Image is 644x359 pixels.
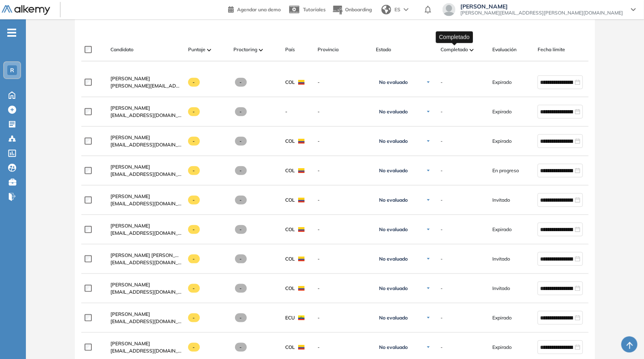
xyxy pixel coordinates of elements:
span: No evaluado [379,285,408,292]
span: [PERSON_NAME] [110,282,150,288]
span: No evaluado [379,109,408,115]
span: [PERSON_NAME] [110,223,150,229]
img: Ícono de flecha [426,345,431,350]
span: - [441,314,443,321]
span: - [285,108,287,115]
span: [PERSON_NAME] [110,311,150,317]
img: Ícono de flecha [426,315,431,320]
span: - [235,225,247,234]
span: - [441,226,443,233]
span: Puntaje [188,46,205,53]
span: - [318,314,369,321]
span: No evaluado [379,167,408,174]
span: - [235,313,247,322]
span: [EMAIL_ADDRESS][DOMAIN_NAME] [110,318,182,325]
a: Agendar una demo [228,4,281,14]
span: COL [285,285,295,292]
img: Ícono de flecha [426,80,431,85]
span: - [318,344,369,351]
span: Invitado [492,285,510,292]
img: Ícono de flecha [426,139,431,144]
span: - [235,196,247,205]
a: [PERSON_NAME] [110,311,182,318]
span: País [285,46,295,53]
span: - [318,138,369,145]
a: [PERSON_NAME] [110,104,182,112]
span: - [188,107,200,116]
img: [missing "en.ARROW_ALT" translation] [207,49,211,51]
img: Ícono de flecha [426,198,431,202]
span: - [235,137,247,146]
span: - [235,343,247,352]
span: - [441,79,443,86]
span: Evaluación [492,46,517,53]
span: R [10,67,14,73]
span: - [318,79,369,86]
img: [missing "en.ARROW_ALT" translation] [470,49,474,51]
span: [PERSON_NAME][EMAIL_ADDRESS][PERSON_NAME][DOMAIN_NAME] [460,10,623,16]
img: COL [298,286,305,291]
span: [EMAIL_ADDRESS][DOMAIN_NAME] [110,112,182,119]
span: No evaluado [379,138,408,144]
span: - [441,138,443,145]
a: [PERSON_NAME] [110,134,182,141]
span: - [235,78,247,87]
span: - [441,108,443,115]
span: [EMAIL_ADDRESS][DOMAIN_NAME] [110,347,182,355]
img: COL [298,139,305,144]
span: - [235,107,247,116]
span: COL [285,255,295,263]
span: COL [285,226,295,233]
span: [PERSON_NAME] [110,75,150,81]
span: - [441,167,443,174]
img: [missing "en.ARROW_ALT" translation] [259,49,263,51]
span: Expirado [492,344,512,351]
span: - [318,226,369,233]
img: Ícono de flecha [426,257,431,261]
span: - [318,255,369,263]
span: [EMAIL_ADDRESS][DOMAIN_NAME] [110,288,182,296]
span: No evaluado [379,226,408,233]
div: Completado [436,31,473,43]
span: No evaluado [379,197,408,203]
button: Onboarding [332,1,372,19]
img: Logo [2,5,50,15]
a: [PERSON_NAME] [110,281,182,288]
img: Ícono de flecha [426,109,431,114]
span: Fecha límite [538,46,565,53]
span: - [188,255,200,263]
span: - [318,167,369,174]
span: Invitado [492,196,510,204]
span: En progreso [492,167,519,174]
span: [EMAIL_ADDRESS][DOMAIN_NAME] [110,200,182,207]
span: - [188,313,200,322]
a: [PERSON_NAME] [110,193,182,200]
img: Ícono de flecha [426,286,431,291]
span: - [318,285,369,292]
a: [PERSON_NAME] [PERSON_NAME] [110,252,182,259]
span: No evaluado [379,344,408,351]
img: COL [298,168,305,173]
span: Expirado [492,79,512,86]
span: - [188,137,200,146]
span: - [235,284,247,293]
span: - [318,196,369,204]
span: [EMAIL_ADDRESS][DOMAIN_NAME] [110,141,182,148]
span: Expirado [492,314,512,321]
span: Estado [376,46,391,53]
span: [PERSON_NAME] [110,134,150,140]
span: Agendar una demo [237,6,281,13]
span: COL [285,196,295,204]
span: [PERSON_NAME] [PERSON_NAME] [110,252,191,258]
span: - [188,166,200,175]
a: [PERSON_NAME] [110,163,182,171]
span: No evaluado [379,256,408,262]
img: COL [298,198,305,202]
span: Expirado [492,226,512,233]
span: Candidato [110,46,133,53]
span: [PERSON_NAME] [110,193,150,199]
span: No evaluado [379,315,408,321]
a: [PERSON_NAME] [110,222,182,230]
span: COL [285,79,295,86]
img: arrow [404,8,409,11]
